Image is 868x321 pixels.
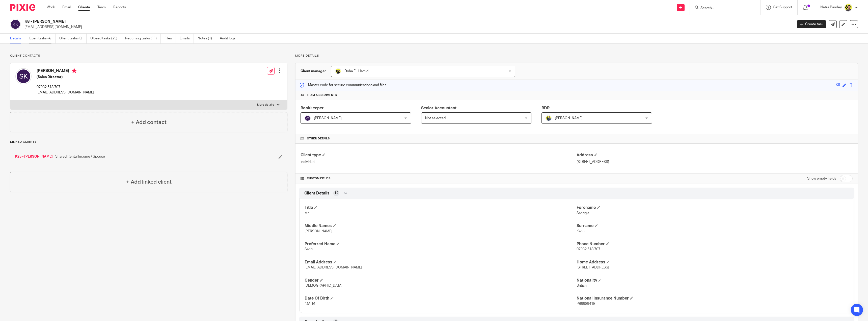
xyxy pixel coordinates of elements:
[305,230,332,233] span: [PERSON_NAME]
[305,296,577,301] h4: Date Of Birth
[577,302,595,306] span: PB998941B
[10,19,21,30] img: svg%3E
[305,241,577,247] h4: Preferred Name
[37,85,94,90] p: 07932 518 707
[90,34,121,43] a: Closed tasks (25)
[165,34,176,43] a: Files
[301,69,326,74] h3: Client manager
[577,153,853,158] h4: Address
[24,24,789,30] p: [EMAIL_ADDRESS][DOMAIN_NAME]
[198,34,216,43] a: Notes (1)
[15,68,32,84] img: svg%3E
[125,34,161,43] a: Recurring tasks (11)
[421,106,456,110] span: Senior Accountant
[59,34,87,43] a: Client tasks (0)
[10,34,25,43] a: Details
[10,140,287,144] p: Linked clients
[577,266,609,269] span: [STREET_ADDRESS]
[301,106,324,110] span: Bookkeeper
[305,248,313,251] span: Santi
[10,4,35,11] img: Pixie
[577,223,849,229] h4: Surname
[304,191,330,196] span: Client Details
[62,5,71,10] a: Email
[305,260,577,265] h4: Email Address
[305,302,315,306] span: [DATE]
[113,5,126,10] a: Reports
[299,83,386,88] p: Master code for secure communications and files
[335,68,341,74] img: Doha-Starbridge.jpg
[29,34,56,43] a: Open tasks (4)
[541,106,550,110] span: BDR
[305,266,362,269] span: [EMAIL_ADDRESS][DOMAIN_NAME]
[305,284,342,287] span: [DEMOGRAPHIC_DATA]
[807,176,836,181] label: Show empty fields
[700,6,745,11] input: Search
[55,154,105,159] span: Shared Rental Income / Spouse
[97,5,106,10] a: Team
[334,191,338,196] span: 12
[180,34,194,43] a: Emails
[220,34,239,43] a: Audit logs
[797,20,826,28] a: Create task
[131,118,167,126] h4: + Add contact
[555,116,583,120] span: [PERSON_NAME]
[37,75,94,80] h5: (Sales Director)
[301,177,577,181] h4: CUSTOM FIELDS
[15,154,53,159] a: K25 - [PERSON_NAME]
[301,159,577,164] p: Individual
[577,205,849,210] h4: Forename
[546,115,552,121] img: Dennis-Starbridge.jpg
[577,248,600,251] span: 07932 518 707
[836,82,840,88] div: K8
[577,260,849,265] h4: Home Address
[305,278,577,283] h4: Gender
[820,5,842,10] p: Netra Pandey
[37,90,94,95] p: [EMAIL_ADDRESS][DOMAIN_NAME]
[305,205,577,210] h4: Title
[305,223,577,229] h4: Middle Names
[72,68,77,73] i: Primary
[344,69,368,73] span: Doha EL Hamid
[78,5,90,10] a: Clients
[126,178,172,186] h4: + Add linked client
[305,115,311,121] img: svg%3E
[577,241,849,247] h4: Phone Number
[10,54,287,58] p: Client contacts
[577,284,587,287] span: British
[425,116,446,120] span: Not selected
[307,137,330,141] span: Other details
[305,211,309,215] span: Mr
[577,211,589,215] span: Santigie
[773,6,792,9] span: Get Support
[577,230,585,233] span: Kanu
[577,159,853,164] p: [STREET_ADDRESS]
[37,68,94,75] h4: [PERSON_NAME]
[314,116,342,120] span: [PERSON_NAME]
[577,296,849,301] h4: National Insurance Number
[24,19,636,24] h2: K8 - [PERSON_NAME]
[307,93,337,97] span: Team assignments
[295,54,858,58] p: More details
[844,4,852,12] img: Netra-New-Starbridge-Yellow.jpg
[577,278,849,283] h4: Nationality
[257,103,274,107] p: More details
[47,5,55,10] a: Work
[301,153,577,158] h4: Client type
